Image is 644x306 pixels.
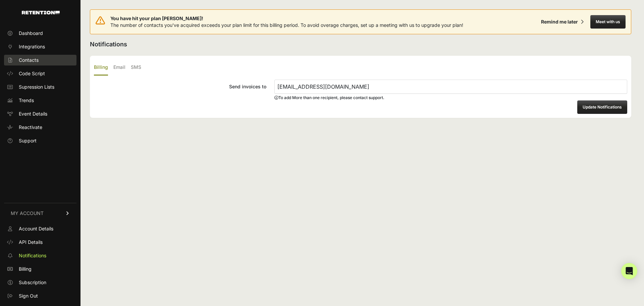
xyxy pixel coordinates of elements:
button: Remind me later [538,16,586,28]
a: Support [4,135,76,146]
span: Event Details [19,111,47,117]
label: SMS [131,60,141,76]
a: Billing [4,264,76,274]
span: Sign Out [19,293,38,299]
span: Subscription [19,279,46,286]
button: Update Notifications [577,100,627,114]
label: Billing [94,60,108,76]
a: Supression Lists [4,82,76,92]
div: Open Intercom Messenger [621,263,637,279]
span: API Details [19,239,43,246]
a: Dashboard [4,28,76,39]
span: The number of contacts you've acquired exceeds your plan limit for this billing period. To avoid ... [110,22,463,28]
a: Integrations [4,41,76,52]
a: API Details [4,237,76,248]
button: Meet with us [590,15,626,29]
span: MY ACCOUNT [11,210,44,217]
img: Retention.com [22,11,60,14]
span: Account Details [19,225,53,232]
a: MY ACCOUNT [4,203,76,223]
a: Account Details [4,223,76,234]
div: To add More than one recipient, please contact support. [274,95,627,100]
span: Reactivate [19,124,42,131]
a: Event Details [4,108,76,119]
a: Code Script [4,68,76,79]
span: Notifications [19,252,46,259]
a: Trends [4,95,76,106]
span: Dashboard [19,30,43,37]
span: Trends [19,97,34,104]
label: Email [113,60,125,76]
h2: Notifications [90,40,631,49]
span: You have hit your plan [PERSON_NAME]! [110,15,463,22]
span: Supression Lists [19,84,54,90]
a: Reactivate [4,122,76,133]
a: Notifications [4,250,76,261]
span: Integrations [19,43,45,50]
span: Billing [19,266,32,272]
div: Send invoices to [94,83,266,90]
span: Code Script [19,70,45,77]
span: Support [19,137,37,144]
div: Remind me later [541,18,578,25]
a: Subscription [4,277,76,288]
a: Sign Out [4,291,76,301]
input: Send invoices to [274,80,627,94]
span: Contacts [19,57,39,63]
a: Contacts [4,55,76,65]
